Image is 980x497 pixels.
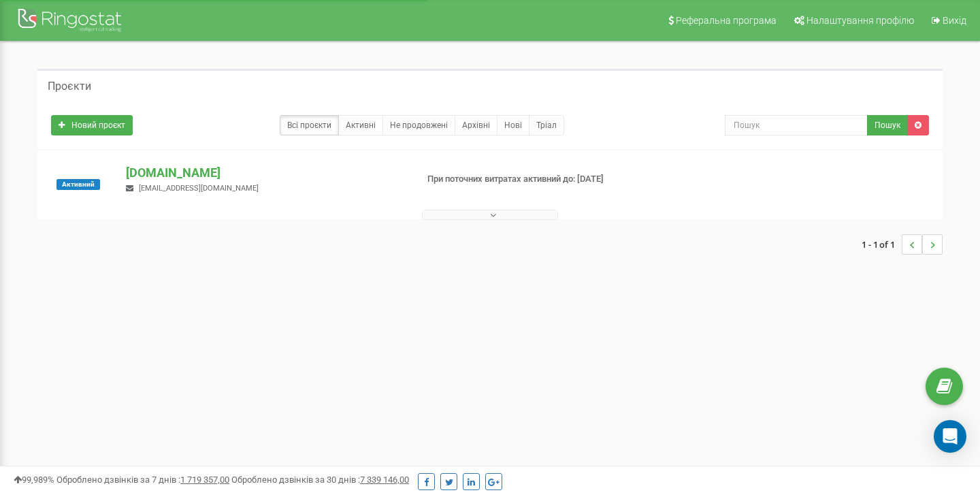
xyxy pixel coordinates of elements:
[676,15,777,26] span: Реферальна програма
[14,475,54,485] span: 99,989%
[862,221,943,268] nav: ...
[529,115,564,135] a: Тріал
[867,115,908,135] button: Пошук
[51,115,133,135] a: Новий проєкт
[806,15,914,26] span: Налаштування профілю
[56,475,229,485] span: Оброблено дзвінків за 7 днів :
[497,115,529,135] a: Нові
[48,80,91,93] h5: Проєкти
[862,234,902,255] span: 1 - 1 of 1
[943,15,966,26] span: Вихід
[56,179,100,190] span: Активний
[180,475,229,485] u: 1 719 357,00
[231,475,409,485] span: Оброблено дзвінків за 30 днів :
[338,115,383,135] a: Активні
[382,115,455,135] a: Не продовжені
[280,115,339,135] a: Всі проєкти
[934,420,966,453] div: Open Intercom Messenger
[455,115,497,135] a: Архівні
[427,173,632,186] p: При поточних витратах активний до: [DATE]
[725,115,868,135] input: Пошук
[360,475,409,485] u: 7 339 146,00
[139,184,259,193] span: [EMAIL_ADDRESS][DOMAIN_NAME]
[126,164,405,182] p: [DOMAIN_NAME]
